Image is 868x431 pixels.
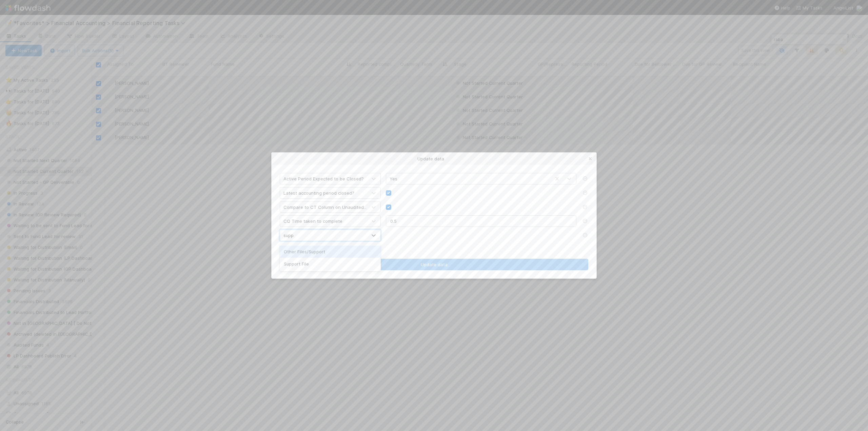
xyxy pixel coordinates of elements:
div: Active Period Expected to be Closed? [283,175,364,182]
input: 0 [386,215,576,227]
div: Support File [280,258,381,270]
div: CQ Time taken to complete [283,218,342,224]
div: Latest accounting period closed? [283,190,354,196]
div: Compare to CT Column on Unaudited SOI reviewed? [283,204,368,211]
button: Update data [280,259,588,270]
div: Yes [390,175,397,182]
div: Other Files/Support [280,246,381,258]
div: Update data [272,153,596,165]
